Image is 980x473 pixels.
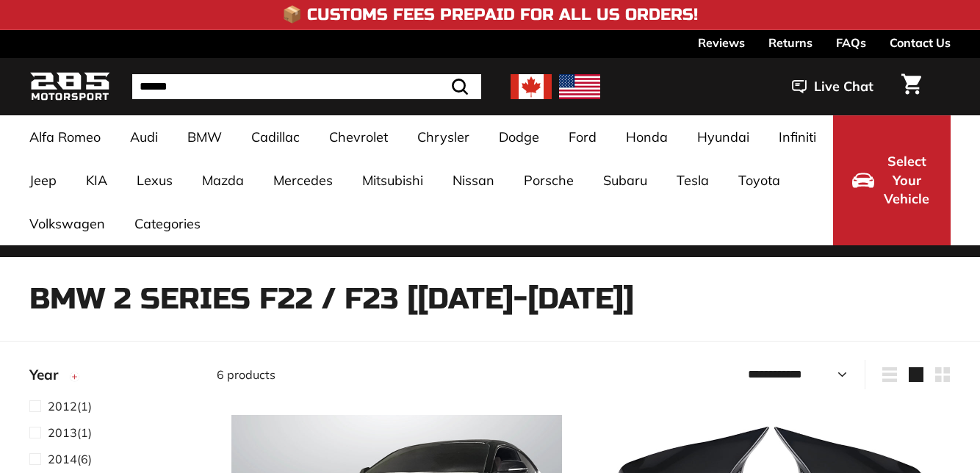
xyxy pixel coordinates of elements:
[764,115,831,159] a: Infiniti
[484,115,554,159] a: Dodge
[48,399,77,414] span: 2012
[554,115,611,159] a: Ford
[403,115,484,159] a: Chrysler
[122,159,187,202] a: Lexus
[773,68,893,105] button: Live Chat
[15,115,115,159] a: Alfa Romeo
[259,159,347,202] a: Mercedes
[187,159,259,202] a: Mazda
[882,152,932,209] span: Select Your Vehicle
[438,159,509,202] a: Nissan
[509,159,588,202] a: Porsche
[724,159,795,202] a: Toyota
[29,70,110,104] img: Logo_285_Motorsport_areodynamics_components
[48,450,92,468] span: (6)
[768,30,813,55] a: Returns
[15,159,71,202] a: Jeep
[115,115,173,159] a: Audi
[611,115,682,159] a: Honda
[833,115,951,245] button: Select Your Vehicle
[48,452,77,466] span: 2014
[890,30,951,55] a: Contact Us
[29,364,69,386] span: Year
[48,397,92,415] span: (1)
[237,115,314,159] a: Cadillac
[682,115,764,159] a: Hyundai
[314,115,403,159] a: Chevrolet
[29,283,951,315] h1: BMW 2 Series F22 / F23 [[DATE]-[DATE]]
[173,115,237,159] a: BMW
[132,74,481,99] input: Search
[836,30,866,55] a: FAQs
[29,360,193,397] button: Year
[282,6,698,24] h4: 📦 Customs Fees Prepaid for All US Orders!
[698,30,745,55] a: Reviews
[48,424,92,441] span: (1)
[48,425,77,440] span: 2013
[893,62,930,112] a: Cart
[814,77,873,96] span: Live Chat
[662,159,724,202] a: Tesla
[217,366,583,383] div: 6 products
[15,202,120,245] a: Volkswagen
[588,159,662,202] a: Subaru
[347,159,438,202] a: Mitsubishi
[120,202,215,245] a: Categories
[71,159,122,202] a: KIA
